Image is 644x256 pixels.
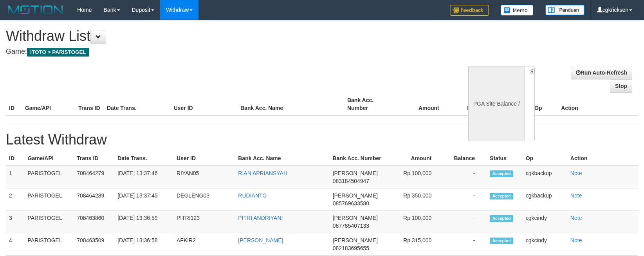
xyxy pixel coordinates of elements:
a: Stop [610,79,632,93]
th: Bank Acc. Number [344,93,397,115]
th: Bank Acc. Number [330,151,392,166]
td: [DATE] 13:37:45 [114,188,173,211]
span: 085769633580 [333,200,369,207]
td: 708463860 [74,211,114,233]
td: AFKIR2 [173,233,235,256]
h4: Game: [6,48,422,56]
td: 708463509 [74,233,114,256]
td: 3 [6,211,25,233]
span: Accepted [490,238,513,244]
a: [PERSON_NAME] [238,237,283,243]
span: Accepted [490,193,513,199]
a: Run Auto-Refresh [571,66,632,79]
th: Action [567,151,638,166]
span: [PERSON_NAME] [333,192,378,199]
th: Bank Acc. Name [237,93,344,115]
th: Game/API [22,93,75,115]
td: PARISTOGEL [25,188,74,211]
td: cgkcindy [523,233,567,256]
td: Rp 315,000 [392,233,443,256]
td: 4 [6,233,25,256]
td: PARISTOGEL [25,233,74,256]
img: MOTION_logo.png [6,4,65,16]
th: Trans ID [74,151,114,166]
span: [PERSON_NAME] [333,237,378,243]
th: Date Trans. [104,93,171,115]
td: cgkcindy [523,211,567,233]
th: Game/API [25,151,74,166]
th: Op [523,151,567,166]
th: Date Trans. [114,151,173,166]
div: PGA Site Balance / [468,66,525,141]
td: - [443,233,487,256]
th: Amount [392,151,443,166]
img: panduan.png [545,5,584,15]
td: RIYAN05 [173,166,235,188]
td: 708464289 [74,188,114,211]
h1: Withdraw List [6,28,422,44]
a: Note [570,237,582,243]
th: Trans ID [75,93,104,115]
td: PARISTOGEL [25,166,74,188]
th: Amount [397,93,451,115]
td: Rp 100,000 [392,211,443,233]
td: Rp 350,000 [392,188,443,211]
a: PITRI ANDRIYANI [238,215,283,221]
img: Feedback.jpg [450,5,489,16]
a: Note [570,170,582,176]
td: cgkbackup [523,166,567,188]
td: [DATE] 13:36:58 [114,233,173,256]
th: ID [6,93,22,115]
td: PARISTOGEL [25,211,74,233]
a: Note [570,215,582,221]
td: - [443,211,487,233]
td: DEGLENG03 [173,188,235,211]
img: Button%20Memo.svg [501,5,534,16]
td: Rp 100,000 [392,166,443,188]
th: Bank Acc. Name [235,151,329,166]
a: RUDIANTO [238,192,267,199]
th: Op [531,93,558,115]
th: Balance [451,93,500,115]
td: cgkbackup [523,188,567,211]
h1: Latest Withdraw [6,132,638,148]
span: 083184504947 [333,178,369,184]
td: 1 [6,166,25,188]
span: [PERSON_NAME] [333,170,378,176]
th: User ID [173,151,235,166]
td: 2 [6,188,25,211]
span: 082183695655 [333,245,369,251]
th: Status [487,151,523,166]
span: [PERSON_NAME] [333,215,378,221]
td: PITRI123 [173,211,235,233]
th: User ID [171,93,238,115]
td: - [443,188,487,211]
a: RIAN APRIANSYAH [238,170,287,176]
span: 087785407133 [333,223,369,229]
a: Note [570,192,582,199]
span: Accepted [490,215,513,222]
td: [DATE] 13:36:59 [114,211,173,233]
td: - [443,166,487,188]
span: ITOTO > PARISTOGEL [27,48,89,57]
th: ID [6,151,25,166]
th: Action [558,93,638,115]
th: Balance [443,151,487,166]
td: [DATE] 13:37:46 [114,166,173,188]
span: Accepted [490,170,513,177]
td: 708464279 [74,166,114,188]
